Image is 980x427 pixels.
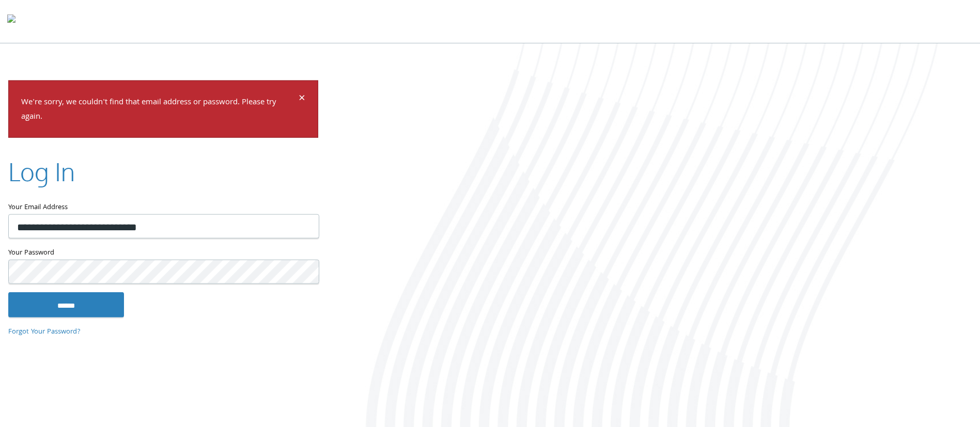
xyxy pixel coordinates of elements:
span: × [299,89,305,109]
button: Dismiss alert [299,93,305,105]
p: We're sorry, we couldn't find that email address or password. Please try again. [21,95,297,125]
label: Your Password [8,247,318,260]
a: Forgot Your Password? [8,326,81,337]
img: todyl-logo-dark.svg [7,11,15,31]
h2: Log In [8,154,75,189]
